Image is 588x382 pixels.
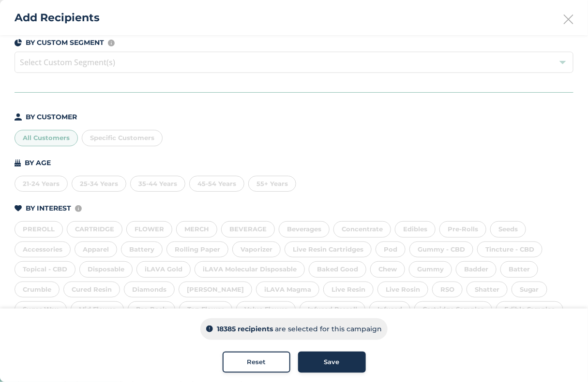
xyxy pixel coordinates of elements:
div: Shatter [467,282,508,298]
img: icon-heart-dark-29e6356f.svg [15,205,22,212]
div: iLAVA Molecular Disposable [195,261,305,278]
div: iLAVA Gold [136,261,191,278]
div: PREROLL [15,221,63,238]
div: Accessories [15,241,71,258]
div: Pre-Pack [128,301,175,318]
p: BY CUSTOMER [26,112,77,122]
img: icon-info-236977d2.svg [108,40,115,46]
div: BEVERAGE [221,221,275,238]
div: FLOWER [126,221,172,238]
p: BY AGE [25,158,51,168]
p: BY CUSTOM SEGMENT [26,38,104,48]
div: Batter [500,261,538,278]
div: Crumble [15,282,60,298]
div: 25-34 Years [72,176,126,192]
img: icon-person-dark-ced50e5f.svg [15,113,22,121]
div: Tincture - CBD [477,241,543,258]
div: Edibles [395,221,436,238]
div: Diamonds [124,282,175,298]
span: Specific Customers [90,134,154,141]
div: Infused [369,301,410,318]
p: 18385 recipients [217,324,273,334]
div: Sugar [512,282,547,298]
div: Infused Preroll [300,301,365,318]
div: Concentrate [333,221,391,238]
div: Pre-Rolls [439,221,486,238]
div: iLAVA Magma [256,282,319,298]
div: Disposable [79,261,133,278]
div: Mid Flower [71,301,124,318]
div: Pod [376,241,406,258]
div: Chew [370,261,405,278]
div: Top Flower [179,301,232,318]
div: Gummy - CBD [409,241,473,258]
div: CARTRIDGE [67,221,122,238]
div: Rolling Paper [166,241,228,258]
div: Vaporizer [232,241,281,258]
div: Edible Samples [496,301,563,318]
div: 45-54 Years [189,176,244,192]
div: Seeds [490,221,526,238]
div: Battery [121,241,163,258]
div: 21-24 Years [15,176,68,192]
div: Badder [456,261,497,278]
img: icon-info-236977d2.svg [75,205,82,212]
div: Cartridge Samples [414,301,492,318]
img: icon-segments-dark-074adb27.svg [15,39,22,46]
p: BY INTEREST [26,203,71,213]
div: 35-44 Years [130,176,185,192]
div: Apparel [75,241,117,258]
button: Save [298,351,366,372]
div: 55+ Years [248,176,296,192]
div: Gummy [409,261,452,278]
div: [PERSON_NAME] [179,282,252,298]
div: Sugar Wax [15,301,67,318]
div: All Customers [15,130,78,146]
div: Beverages [279,221,330,238]
div: Live Rosin [377,282,428,298]
span: Save [324,357,340,367]
div: Live Resin [323,282,374,298]
button: Reset [223,351,290,372]
h2: Add Recipients [15,10,100,26]
img: icon-info-dark-48f6c5f3.svg [206,325,213,332]
img: icon-cake-93b2a7b5.svg [15,159,21,167]
div: Live Resin Cartridges [285,241,372,258]
iframe: Chat Widget [540,336,588,382]
span: Reset [247,357,266,367]
div: Baked Good [309,261,366,278]
div: Value Flower [236,301,296,318]
div: Cured Resin [63,282,120,298]
div: MERCH [176,221,217,238]
div: Topical - CBD [15,261,75,278]
div: RSO [432,282,463,298]
p: are selected for this campaign [275,324,382,334]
